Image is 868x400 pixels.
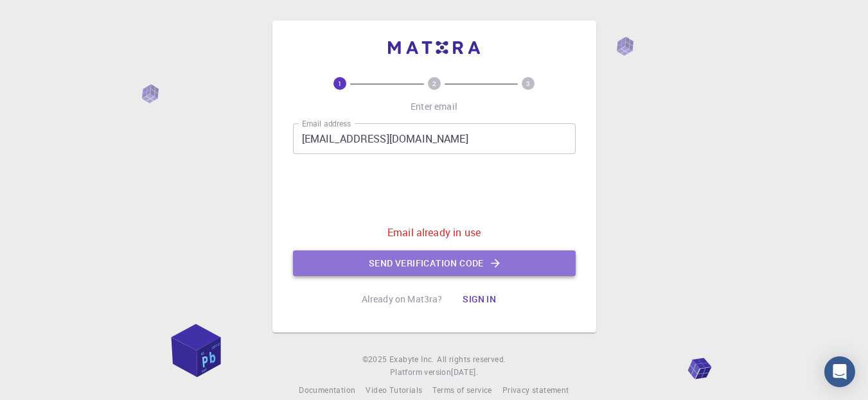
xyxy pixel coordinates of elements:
[366,384,422,397] a: Video Tutorials
[437,353,506,366] span: All rights reserved.
[366,385,422,395] span: Video Tutorials
[338,79,342,88] text: 1
[302,118,351,129] label: Email address
[502,384,569,397] a: Privacy statement
[390,366,451,379] span: Platform version
[299,385,355,395] span: Documentation
[411,100,457,113] p: Enter email
[337,164,532,214] iframe: reCAPTCHA
[432,79,436,88] text: 2
[451,366,478,379] a: [DATE].
[299,384,355,397] a: Documentation
[526,79,530,88] text: 3
[293,250,576,276] button: Send verification code
[362,293,443,306] p: Already on Mat3ra?
[389,353,434,366] a: Exabyte Inc.
[387,225,481,240] p: Email already in use
[362,353,389,366] span: © 2025
[824,356,855,387] div: Open Intercom Messenger
[502,385,569,395] span: Privacy statement
[389,354,434,364] span: Exabyte Inc.
[432,385,492,395] span: Terms of service
[451,367,478,377] span: [DATE] .
[432,384,492,397] a: Terms of service
[452,286,506,312] button: Sign in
